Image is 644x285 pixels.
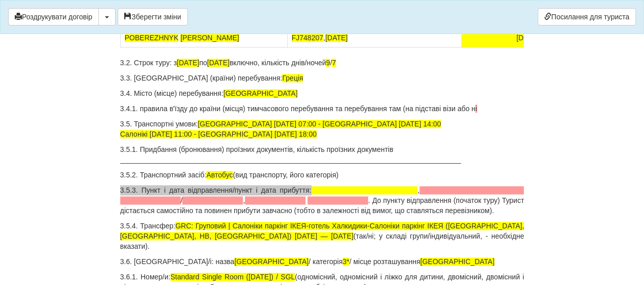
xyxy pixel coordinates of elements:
[180,34,239,42] span: [PERSON_NAME]
[332,59,336,67] span: 7
[120,73,524,83] p: 3.3. [GEOGRAPHIC_DATA] (країни) перебування:
[234,257,309,266] span: [GEOGRAPHIC_DATA]
[462,28,594,47] td: [DATE]
[223,89,298,97] span: [GEOGRAPHIC_DATA]
[171,273,295,281] span: Standard Single Room ([DATE]) / SGL
[118,8,188,25] button: Зберегти зміни
[120,221,524,251] p: 3.5.4. Трансфер: (так/ні; у складі групи/індивідуальний, - необхідне вказати).
[120,103,524,114] p: 3.4.1. правила в'їзду до країни (місця) тимчасового перебування та перебування там (на підставі в...
[120,119,524,139] p: 3.5. Транспортні умови:
[325,34,348,42] span: [DATE]
[125,34,179,42] span: POBEREZHNYK
[120,222,524,240] span: GRC: Груповий | Салоніки паркінг ІКЕЯ-готель Халкидики-Салоніки паркінг ІКЕЯ ([GEOGRAPHIC_DATA], ...
[287,28,461,47] td: ,
[120,144,524,165] p: 3.5.1. Придбання (бронювання) проїзних документів, кількість проїзних документів ________________...
[292,34,323,42] span: FJ748207
[120,58,524,68] p: 3.2. Строк туру: з по включно, кількість днів/ночей /
[282,74,303,82] span: Греція
[420,257,494,266] span: [GEOGRAPHIC_DATA]
[207,59,230,67] span: [DATE]
[120,88,524,98] p: 3.4. Місто (місце) перебування:
[120,185,524,216] p: 3.5.3. Пункт і дата відправлення/пункт і дата прибуття: , / , . До пункту відправлення (початок т...
[206,171,233,179] span: Автобус
[538,8,636,25] a: Посилання для туриста
[120,120,441,138] span: [GEOGRAPHIC_DATA] [DATE] 07:00 - [GEOGRAPHIC_DATA] [DATE] 14:00 Салонікі [DATE] 11:00 - [GEOGRAPH...
[8,8,99,25] button: Роздрукувати договір
[120,170,524,180] p: 3.5.2. Транспортний засіб: (вид транспорту, його категорія)
[120,256,524,267] p: 3.6. [GEOGRAPHIC_DATA]/і: назва / категорія / місце розташування
[177,59,199,67] span: [DATE]
[326,59,330,67] span: 9
[475,105,477,113] span: і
